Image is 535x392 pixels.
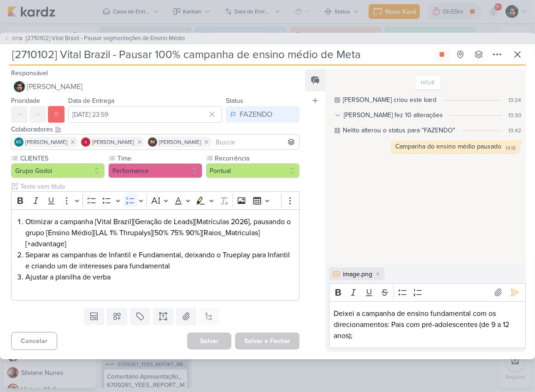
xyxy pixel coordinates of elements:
div: Editor editing area: main [11,209,300,301]
button: Cancelar [11,332,57,350]
div: 13:30 [508,111,521,119]
p: Deixei a campanha de ensino fundamental com os direcionamentos: Pais com pré-adolescentes (de 9 a... [334,308,521,341]
input: Select a date [68,106,222,123]
li: Separar as campanhas de Infantil e Fundamental, deixando o Trueplay para Infantil e criando um de... [25,249,295,272]
div: Iara criou este kard [343,95,436,105]
button: Grupo Godoi [11,163,105,178]
label: CLIENTES [19,154,105,163]
div: Parar relógio [438,51,446,58]
button: Performance [108,163,202,178]
div: FAZENDO [240,109,272,120]
p: IM [150,140,155,145]
span: [PERSON_NAME] [92,138,134,146]
div: Isabella Machado Guimarães [148,137,157,147]
input: Kard Sem Título [9,46,432,63]
div: Editor toolbar [329,283,526,301]
div: Colaboradores [11,125,300,134]
span: DT18 [11,35,24,42]
div: Campanha do ensino médio pausado [395,143,501,150]
div: image.png [343,269,372,279]
div: Editor editing area: main [329,301,526,349]
label: Recorrência [214,154,300,163]
div: Aline Gimenez Graciano [14,137,24,147]
button: FAZENDO [226,106,300,123]
input: Buscar [214,137,297,148]
div: 13:42 [508,126,521,135]
label: Responsável [11,69,48,77]
div: 13:24 [508,96,521,104]
input: Texto sem título [18,182,300,191]
button: [PERSON_NAME] [11,78,300,95]
div: [PERSON_NAME] fez 10 alterações [344,110,443,120]
span: [PERSON_NAME] [27,81,82,92]
label: Time [117,154,202,163]
span: [2710102] Vital Brazil - Pausar segmentações de Ensino Médio [26,34,185,43]
span: [PERSON_NAME] [159,138,201,146]
div: Nelito alterou o status para "FAZENDO" [343,125,455,135]
button: DT18 [2710102] Vital Brazil - Pausar segmentações de Ensino Médio [4,34,185,43]
button: Pontual [206,163,300,178]
span: [PERSON_NAME] [25,138,67,146]
li: Otimizar a campanha [Vital Brazil][Geração de Leads][Matrículas 2026], pausando o grupo [Ensino M... [25,216,295,249]
div: Este log é visível à todos no kard [335,97,340,103]
label: Data de Entrega [68,97,114,105]
div: Editor toolbar [11,191,300,209]
img: Alessandra Gomes [81,137,90,147]
img: Nelito Junior [14,81,25,92]
li: Ajustar a planilha de verba [25,272,295,294]
p: AG [16,140,22,145]
div: 14:16 [506,145,516,152]
label: Prioridade [11,97,40,105]
div: Este log é visível à todos no kard [335,128,340,133]
label: Status [226,97,243,105]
